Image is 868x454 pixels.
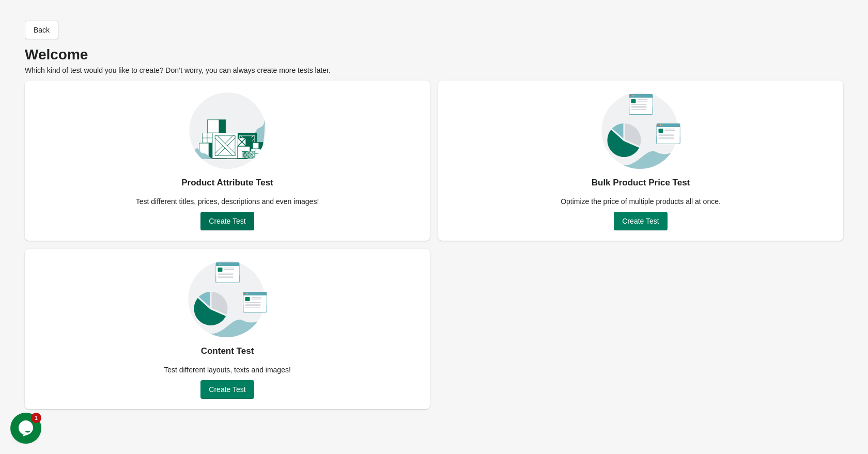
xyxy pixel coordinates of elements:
[200,212,254,230] button: Create Test
[10,413,43,444] iframe: chat widget
[200,380,254,399] button: Create Test
[201,343,254,359] div: Content Test
[34,26,50,34] span: Back
[554,196,727,207] div: Optimize the price of multiple products all at once.
[130,196,326,207] div: Test different titles, prices, descriptions and even images!
[25,21,58,39] button: Back
[614,212,667,230] button: Create Test
[209,385,245,394] span: Create Test
[622,217,659,225] span: Create Test
[158,365,297,375] div: Test different layouts, texts and images!
[181,175,273,191] div: Product Attribute Test
[592,175,690,191] div: Bulk Product Price Test
[25,50,843,60] p: Welcome
[25,50,843,75] div: Which kind of test would you like to create? Don’t worry, you can always create more tests later.
[209,217,245,225] span: Create Test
